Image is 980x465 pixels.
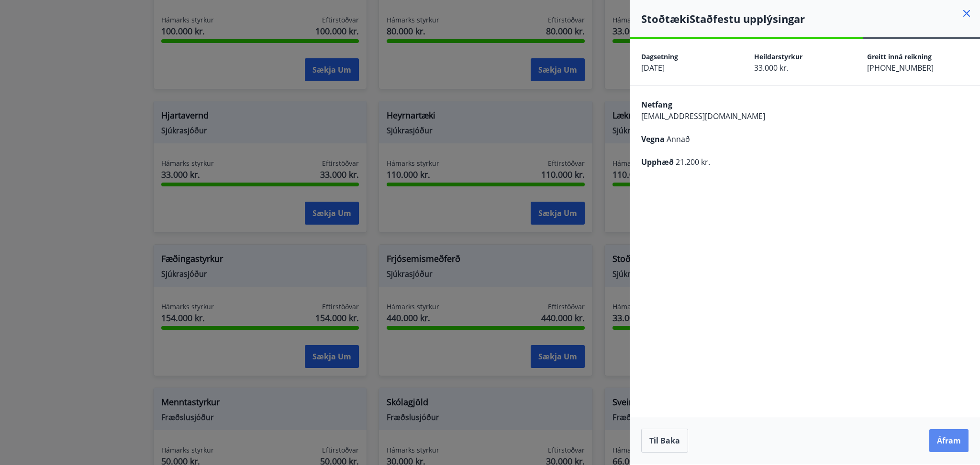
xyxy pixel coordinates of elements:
span: 21.200 kr. [676,157,710,167]
span: [PHONE_NUMBER] [867,63,934,73]
span: Dagsetning [641,52,678,61]
span: Vegna [641,134,665,144]
span: 33.000 kr. [754,63,789,73]
button: Áfram [929,429,969,452]
span: Upphæð [641,157,674,167]
span: [EMAIL_ADDRESS][DOMAIN_NAME] [641,111,765,121]
span: [DATE] [641,63,665,73]
span: Annað [667,134,690,144]
span: Greitt inná reikning [867,52,932,61]
button: Til baka [641,429,688,453]
h4: Stoðtæki Staðfestu upplýsingar [641,11,980,26]
span: Heildarstyrkur [754,52,802,61]
span: Netfang [641,99,672,110]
